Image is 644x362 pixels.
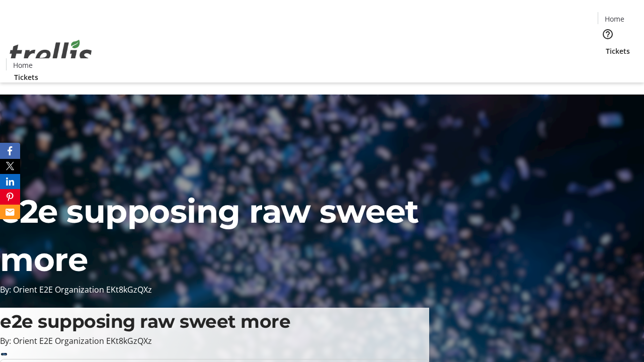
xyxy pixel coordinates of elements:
span: Home [13,60,33,70]
span: Home [605,14,624,24]
a: Home [7,60,39,70]
span: Tickets [606,46,630,56]
a: Tickets [598,46,638,56]
a: Tickets [6,72,46,82]
a: Home [598,14,630,24]
img: Orient E2E Organization EKt8kGzQXz's Logo [6,29,96,79]
button: Cart [598,56,618,76]
span: Tickets [14,72,38,82]
button: Help [598,24,618,44]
